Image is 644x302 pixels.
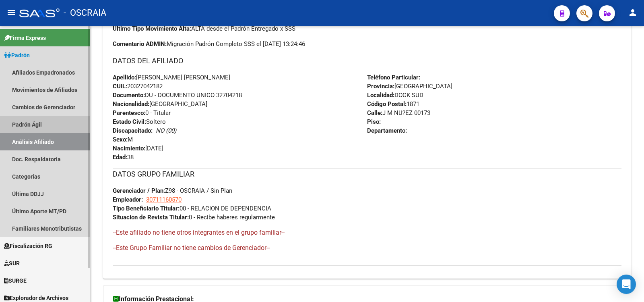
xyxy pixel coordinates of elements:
h3: DATOS GRUPO FAMILIAR [113,169,621,180]
span: [GEOGRAPHIC_DATA] [113,100,207,108]
span: DU - DOCUMENTO UNICO 32704218 [113,92,242,99]
strong: Ultimo Tipo Movimiento Alta: [113,25,191,32]
strong: Gerenciador / Plan: [113,187,165,194]
span: Z98 - OSCRAIA / Sin Plan [113,187,232,194]
span: M [113,136,133,143]
span: Soltero [113,118,166,125]
strong: Empleador: [113,196,143,203]
strong: Apellido: [113,74,136,81]
strong: Parentesco: [113,109,145,117]
strong: Tipo Beneficiario Titular: [113,205,180,212]
strong: Documento: [113,92,145,99]
strong: Estado Civil: [113,118,146,125]
strong: Calle: [367,109,382,117]
span: 20327042182 [113,83,163,90]
span: ALTA desde el Padrón Entregado x SSS [113,25,295,32]
span: Migración Padrón Completo SSS el [DATE] 13:24:46 [113,40,305,48]
strong: CUIL: [113,83,127,90]
span: 30711160570 [146,196,182,203]
span: [PERSON_NAME] [PERSON_NAME] [113,74,230,81]
span: - OSCRAIA [64,4,106,22]
strong: Provincia: [367,83,394,90]
mat-icon: menu [6,8,16,17]
span: Fiscalización RG [4,242,52,250]
strong: Edad: [113,154,127,161]
i: NO (00) [156,127,176,134]
h4: --Este Grupo Familiar no tiene cambios de Gerenciador-- [113,244,621,252]
h4: --Este afiliado no tiene otros integrantes en el grupo familiar-- [113,228,621,237]
strong: Discapacitado: [113,127,153,134]
strong: Comentario ADMIN: [113,40,167,48]
span: Padrón [4,51,30,60]
span: DOCK SUD [367,92,423,99]
span: [GEOGRAPHIC_DATA] [367,83,452,90]
strong: Situacion de Revista Titular: [113,214,189,221]
span: 0 - Recibe haberes regularmente [113,214,275,221]
strong: Piso: [367,118,381,125]
span: [DATE] [113,145,163,152]
span: 38 [113,154,134,161]
strong: Localidad: [367,92,394,99]
span: Firma Express [4,33,46,42]
span: SURGE [4,276,27,285]
strong: Código Postal: [367,100,407,108]
mat-icon: person [628,8,638,17]
div: Open Intercom Messenger [617,275,636,294]
strong: Teléfono Particular: [367,74,420,81]
strong: Nacimiento: [113,145,145,152]
span: 0 - Titular [113,109,171,117]
span: 00 - RELACION DE DEPENDENCIA [113,205,271,212]
strong: Departamento: [367,127,407,134]
strong: Nacionalidad: [113,100,149,108]
span: 1871 [367,100,419,108]
h3: DATOS DEL AFILIADO [113,55,621,67]
span: J M NU?EZ 00173 [367,109,430,117]
span: SUR [4,259,20,268]
strong: Sexo: [113,136,128,143]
